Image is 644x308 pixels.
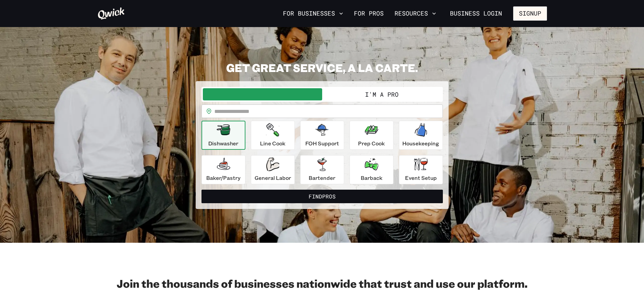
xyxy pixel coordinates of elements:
[405,174,437,182] p: Event Setup
[97,277,547,290] h2: Join the thousands of businesses nationwide that trust and use our platform.
[280,8,346,19] button: For Businesses
[208,139,238,147] p: Dishwasher
[444,6,508,21] a: Business Login
[350,155,393,184] button: Barback
[255,174,291,182] p: General Labor
[203,88,322,100] button: I'm a Business
[206,174,240,182] p: Baker/Pastry
[358,139,385,147] p: Prep Cook
[196,61,449,74] h2: GET GREAT SERVICE, A LA CARTE.
[251,121,295,150] button: Line Cook
[201,155,245,184] button: Baker/Pastry
[201,121,245,150] button: Dishwasher
[322,88,442,100] button: I'm a Pro
[361,174,382,182] p: Barback
[399,155,443,184] button: Event Setup
[300,121,344,150] button: FOH Support
[260,139,285,147] p: Line Cook
[309,174,335,182] p: Bartender
[392,8,439,19] button: Resources
[300,155,344,184] button: Bartender
[351,8,386,19] a: For Pros
[399,121,443,150] button: Housekeeping
[402,139,439,147] p: Housekeeping
[350,121,393,150] button: Prep Cook
[201,190,443,203] button: FindPros
[305,139,339,147] p: FOH Support
[513,6,547,21] button: Signup
[251,155,295,184] button: General Labor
